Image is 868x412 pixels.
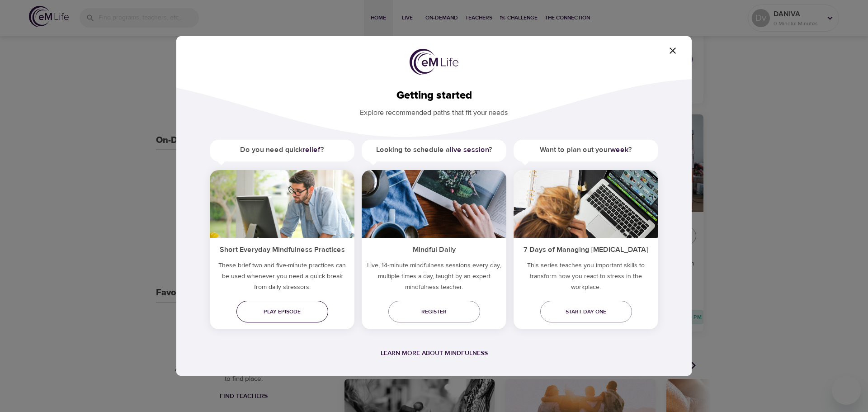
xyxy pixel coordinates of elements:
[362,238,506,260] h5: Mindful Daily
[514,260,658,296] p: This series teaches you important skills to transform how you react to stress in the workplace.
[362,140,506,160] h5: Looking to schedule a ?
[381,349,488,357] a: Learn more about mindfulness
[210,260,354,296] h5: These brief two and five-minute practices can be used whenever you need a quick break from daily ...
[514,140,658,160] h5: Want to plan out your ?
[210,238,354,260] h5: Short Everyday Mindfulness Practices
[547,307,625,317] span: Start day one
[302,145,321,154] a: relief
[244,307,321,317] span: Play episode
[610,145,628,154] a: week
[388,301,480,322] a: Register
[191,89,677,102] h2: Getting started
[236,301,328,322] a: Play episode
[540,301,632,322] a: Start day one
[191,102,677,118] p: Explore recommended paths that fit your needs
[514,238,658,260] h5: 7 Days of Managing [MEDICAL_DATA]
[514,170,658,238] img: ims
[210,170,354,238] img: ims
[210,140,354,160] h5: Do you need quick ?
[362,170,506,238] img: ims
[396,307,473,317] span: Register
[362,260,506,296] p: Live, 14-minute mindfulness sessions every day, multiple times a day, taught by an expert mindful...
[450,145,489,154] a: live session
[410,49,458,75] img: logo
